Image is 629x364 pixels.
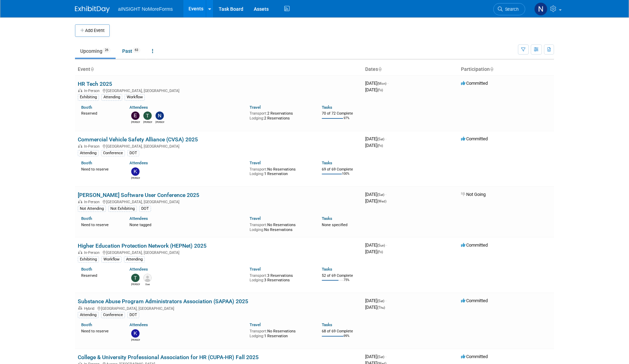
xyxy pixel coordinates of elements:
a: Sort by Event Name [90,66,94,72]
div: Workflow [101,256,121,263]
div: Reserved [81,110,119,116]
span: [DATE] [365,87,383,92]
div: [GEOGRAPHIC_DATA], [GEOGRAPHIC_DATA] [78,199,360,204]
div: 2 Reservations 2 Reservations [250,110,311,121]
div: Eric Guimond [131,120,140,124]
div: Need to reserve [81,166,119,172]
span: - [386,242,387,248]
span: [DATE] [365,354,386,359]
a: College & University Professional Association for HR (CUPA-HR) Fall 2025 [78,354,259,361]
div: Attending [78,312,99,318]
a: Tasks [322,160,332,165]
span: (Fri) [377,250,383,254]
div: Attending [78,150,99,156]
span: Transport: [250,167,267,172]
div: Nichole Brown [156,120,164,124]
td: 97% [344,116,350,126]
div: [GEOGRAPHIC_DATA], [GEOGRAPHIC_DATA] [78,249,360,255]
a: Tasks [322,267,332,272]
div: No Reservations 1 Reservation [250,328,311,338]
span: 26 [103,48,110,53]
span: 63 [133,48,140,53]
div: Attending [124,256,145,263]
img: Teresa Papanicolaou [143,111,152,120]
span: Hybrid [84,306,97,311]
span: [DATE] [365,298,386,303]
a: Booth [81,160,92,165]
a: Sort by Participation Type [490,66,493,72]
span: [DATE] [365,81,388,86]
a: Attendees [129,322,148,327]
div: None tagged [129,221,245,228]
span: Lodging: [250,116,264,121]
th: Event [75,64,362,75]
div: Conference [101,150,125,156]
a: [PERSON_NAME] Software User Conference 2025 [78,192,199,198]
span: (Sat) [377,193,384,197]
div: No Reservations No Reservations [250,221,311,232]
span: In-Person [84,250,102,255]
div: Reserved [81,272,119,278]
div: 68 of 69 Complete [322,329,360,334]
th: Participation [458,64,554,75]
span: (Sat) [377,355,384,359]
span: [DATE] [365,249,383,254]
span: aINSIGHT NoMoreForms [118,6,173,12]
a: Higher Education Protection Network (HEPNet) 2025 [78,242,207,249]
div: 3 Reservations 3 Reservations [250,272,311,283]
a: Travel [250,216,261,221]
div: Teresa Papanicolaou [131,282,140,286]
img: In-Person Event [78,144,82,148]
span: [DATE] [365,143,383,148]
td: 75% [344,278,350,288]
a: Commercial Vehicle Safety Alliance (CVSA) 2025 [78,136,198,143]
div: Not Attending [78,206,106,212]
span: (Sat) [377,299,384,303]
span: Committed [461,354,488,359]
div: Need to reserve [81,221,119,228]
div: Dae Kim [143,282,152,286]
span: In-Person [84,144,102,149]
div: Attending [101,94,122,100]
img: In-Person Event [78,89,82,92]
a: Booth [81,216,92,221]
span: Committed [461,136,488,141]
span: (Wed) [377,199,386,203]
span: - [385,136,386,141]
div: 52 of 69 Complete [322,273,360,278]
button: Add Event [75,24,110,37]
span: Committed [461,298,488,303]
div: Need to reserve [81,328,119,334]
a: Attendees [129,216,148,221]
div: Workflow [125,94,145,100]
span: - [387,81,388,86]
span: Not Going [461,192,486,197]
div: 70 of 72 Complete [322,111,360,116]
td: 99% [344,334,350,344]
span: - [385,298,386,303]
img: Nichole Brown [156,111,164,120]
span: (Mon) [377,82,386,85]
span: Transport: [250,329,267,333]
img: Hybrid Event [78,306,82,310]
span: - [385,192,386,197]
span: (Sat) [377,137,384,141]
span: None specified [322,223,347,227]
span: Lodging: [250,334,264,338]
div: Kate Silvas [131,338,140,342]
span: Lodging: [250,172,264,176]
img: Nichole Brown [534,2,547,16]
img: Dae Kim [143,274,152,282]
div: No Reservations 1 Reservation [250,166,311,176]
a: Sort by Start Date [378,66,381,72]
div: Exhibiting [78,256,99,263]
td: 100% [342,172,350,181]
a: Travel [250,160,261,165]
img: Teresa Papanicolaou [131,274,140,282]
a: Attendees [129,160,148,165]
div: Not Exhibiting [108,206,137,212]
div: Kate Silvas [131,176,140,180]
a: Booth [81,267,92,272]
img: Kate Silvas [131,329,140,338]
a: Booth [81,105,92,110]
